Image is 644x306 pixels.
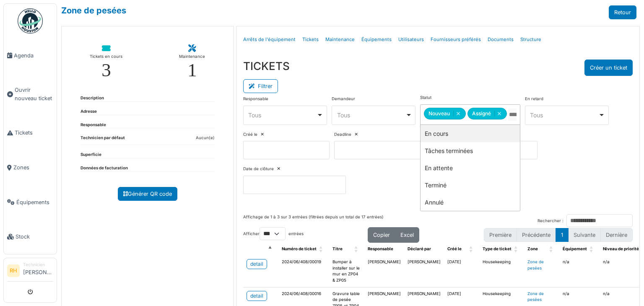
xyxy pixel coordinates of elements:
a: RH Technicien[PERSON_NAME] [7,262,53,282]
div: En cours [421,125,520,142]
label: Créé le [243,132,257,138]
div: Terminé [421,176,520,194]
label: Statut [420,95,431,101]
a: Agenda [4,38,57,73]
div: Tickets en cours [90,52,122,61]
select: Afficherentrées [260,227,286,240]
span: Titre: Activate to sort [354,243,359,256]
span: Type de ticket [483,246,512,251]
a: Arrêts de l'équipement [240,30,299,49]
a: detail [247,291,267,301]
span: Équipement [563,246,587,251]
td: [PERSON_NAME] [404,256,444,287]
div: Maintenance [179,52,205,61]
button: Créer un ticket [584,60,633,76]
a: Zones [4,150,57,185]
a: detail [247,259,267,269]
a: Équipements [358,30,395,49]
td: 2024/06/408/00019 [278,256,329,287]
a: Zone de pesées [527,259,544,270]
span: Excel [400,232,414,238]
button: Copier [368,227,395,243]
td: [DATE] [444,256,479,287]
span: Niveau de priorité [603,246,639,251]
div: Assigné [467,108,507,119]
span: Zone [527,246,538,251]
div: Nouveau [424,108,466,119]
dt: Technicien par défaut [80,135,125,145]
dt: Adresse [80,109,97,115]
div: Annulé [421,194,520,211]
nav: pagination [484,228,633,242]
span: Ouvrir nouveau ticket [15,86,53,102]
div: 3 [101,61,111,80]
span: Numéro de ticket: Activate to sort [319,243,324,256]
span: Zone: Activate to sort [549,243,554,256]
span: Numéro de ticket [282,246,317,251]
span: Type de ticket: Activate to sort [514,243,519,256]
button: Remove item: 'new' [453,111,463,117]
a: Fournisseurs préférés [427,30,484,49]
button: Remove item: 'assigned' [494,111,504,117]
label: Rechercher : [538,218,563,224]
div: Tous [337,111,405,119]
span: Stock [16,233,53,241]
span: Zones [13,163,53,171]
span: Agenda [14,52,53,60]
label: Date de clôture [243,166,274,172]
dt: Données de facturation [80,165,128,171]
span: Équipements [16,198,53,206]
span: Tickets [15,129,53,137]
dt: Superficie [80,152,101,158]
a: Zone de pesées [527,291,544,302]
span: Créé le [447,246,462,251]
div: Affichage de 1 à 3 sur 3 entrées (filtrées depuis un total de 17 entrées) [243,214,384,227]
label: Responsable [243,96,268,102]
a: Générer QR code [118,187,177,201]
dd: Aucun(e) [196,135,215,141]
dt: Responsable [80,122,106,128]
span: Équipement: Activate to sort [589,243,595,256]
a: Utilisateurs [395,30,427,49]
a: Tickets [299,30,322,49]
div: Technicien [23,262,53,268]
span: Déclaré par [408,246,431,251]
a: Maintenance 1 [172,38,212,86]
a: Structure [517,30,545,49]
button: Excel [395,227,419,243]
dt: Description [80,95,104,101]
div: En attente [421,159,520,176]
label: En retard [525,96,543,102]
li: RH [7,265,20,277]
span: Copier [373,232,390,238]
div: detail [250,292,263,300]
a: Zone de pesées [61,5,126,16]
div: detail [250,260,263,268]
h3: TICKETS [243,60,290,73]
img: Badge_color-CXgf-gQk.svg [18,8,43,34]
td: [PERSON_NAME] [364,256,404,287]
td: Bumper à installer sur le mur en ZP04 & ZP05 [329,256,364,287]
label: Deadline [334,132,351,138]
a: Ouvrir nouveau ticket [4,73,57,116]
label: Afficher entrées [243,227,304,240]
a: Maintenance [322,30,358,49]
li: [PERSON_NAME] [23,262,53,280]
div: Tous [248,111,317,119]
span: Responsable [368,246,393,251]
div: Tous [530,111,598,119]
label: Demandeur [332,96,355,102]
div: 1 [187,61,197,80]
input: Tous [508,109,517,121]
a: Équipements [4,185,57,220]
span: Créé le: Activate to sort [469,243,474,256]
a: Tickets [4,116,57,150]
a: Stock [4,220,57,254]
a: Retour [609,5,636,19]
a: Tickets en cours 3 [83,38,129,86]
td: n/a [559,256,600,287]
td: Housekeeping [479,256,524,287]
a: Documents [484,30,517,49]
div: Tâches terminées [421,142,520,159]
button: 1 [556,228,569,242]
